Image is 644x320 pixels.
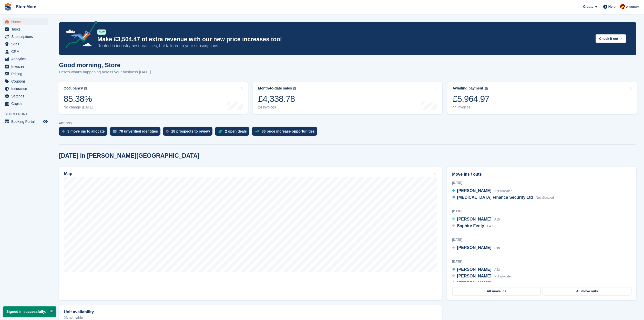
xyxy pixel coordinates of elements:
[3,41,48,48] a: menu
[11,41,42,48] span: Sites
[3,70,48,77] a: menu
[59,152,199,159] h2: [DATE] in [PERSON_NAME][GEOGRAPHIC_DATA]
[3,100,48,107] a: menu
[171,129,210,133] div: 18 prospects to review
[447,82,637,114] a: Awaiting payment £5,964.97 44 invoices
[14,3,38,11] a: StoreMore
[3,55,48,63] a: menu
[225,129,247,133] div: 2 open deals
[452,273,512,280] a: [PERSON_NAME] Not allocated
[452,194,554,201] a: [MEDICAL_DATA] Finance Security Ltd Not allocated
[3,85,48,92] a: menu
[3,48,48,55] a: menu
[11,33,42,40] span: Subscriptions
[258,105,296,109] div: 24 invoices
[119,129,158,133] div: 70 unverified identities
[453,94,489,104] div: £5,964.97
[543,287,631,295] a: All move outs
[457,195,533,199] span: [MEDICAL_DATA] Finance Security Ltd
[11,118,42,125] span: Booking Portal
[59,127,110,138] a: 3 move ins to allocate
[11,63,42,70] span: Invoices
[494,218,500,221] span: A15
[11,100,42,107] span: Capital
[11,18,42,25] span: Home
[452,188,512,194] a: [PERSON_NAME] Not allocated
[67,129,105,133] div: 3 move ins to allocate
[59,69,151,75] p: Here's what's happening across your business [DATE]
[452,287,541,295] a: All move ins
[3,93,48,100] a: menu
[59,62,151,68] h1: Good morning, Store
[452,237,631,242] div: [DATE]
[64,105,93,109] div: No change [DATE]
[255,130,259,133] img: price_increase_opportunities-93ffe204e8149a01c8c9dc8f82e8f89637d9d84a8eef4429ea346261dce0b2c0.svg
[110,127,163,138] a: 70 unverified identities
[97,29,106,35] div: NEW
[452,171,631,177] h2: Move ins / outs
[262,129,315,133] div: 86 price increase opportunities
[11,55,42,63] span: Analytics
[494,281,500,285] span: A16
[494,246,500,250] span: D19
[457,217,491,221] span: [PERSON_NAME]
[11,85,42,92] span: Insurance
[84,87,87,90] img: icon-info-grey-7440780725fd019a000dd9b08b2336e03edf1995a4989e88bcd33f0948082b44.svg
[64,310,94,314] h2: Unit availability
[457,245,491,250] span: [PERSON_NAME]
[626,4,639,9] span: Account
[620,4,625,9] img: Store More Team
[42,118,48,125] a: Preview store
[457,274,491,278] span: [PERSON_NAME]
[3,18,48,25] a: menu
[252,127,320,138] a: 86 price increase opportunities
[64,316,437,319] p: 23 available
[97,43,591,49] p: Rooted in industry best practices, but tailored to your subscriptions.
[59,167,442,300] a: Map
[457,281,491,285] span: [PERSON_NAME]
[11,78,42,85] span: Coupons
[11,48,42,55] span: CRM
[452,280,500,286] a: [PERSON_NAME] A16
[258,86,292,91] div: Month-to-date sales
[62,130,65,133] img: move_ins_to_allocate_icon-fdf77a2bb77ea45bf5b3d319d69a93e2d87916cf1d5bf7949dd705db3b84f3ca.svg
[253,82,442,114] a: Month-to-date sales £4,338.78 24 invoices
[457,224,484,228] span: Saphire Fenty
[11,93,42,100] span: Settings
[3,26,48,33] a: menu
[163,127,215,138] a: 18 prospects to review
[11,70,42,77] span: Pricing
[97,36,591,43] p: Make £3,504.47 of extra revenue with our new price increases tool
[64,86,83,91] div: Occupancy
[494,268,500,272] span: A32
[113,130,117,133] img: verify_identity-adf6edd0f0f0b5bbfe63781bf79b02c33cf7c696d77639b501bdc392416b5a36.svg
[3,306,56,317] p: Signed in successfully.
[64,94,93,104] div: 85.38%
[494,275,512,278] span: Not allocated
[583,4,593,9] span: Create
[166,130,169,133] img: prospect-51fa495bee0391a8d652442698ab0144808aea92771e9ea1ae160a38d050c398.svg
[11,26,42,33] span: Tasks
[3,78,48,85] a: menu
[453,86,483,91] div: Awaiting payment
[453,105,489,109] div: 44 invoices
[608,4,616,9] span: Help
[258,94,296,104] div: £4,338.78
[494,189,512,193] span: Not allocated
[64,172,72,176] h2: Map
[5,112,51,117] span: Storefront
[457,267,491,272] span: [PERSON_NAME]
[452,216,500,223] a: [PERSON_NAME] A15
[457,188,491,193] span: [PERSON_NAME]
[3,118,48,125] a: menu
[3,63,48,70] a: menu
[452,223,493,229] a: Saphire Fenty E40
[61,21,97,50] img: price-adjustments-announcement-icon-8257ccfd72463d97f412b2fc003d46551f7dbcb40ab6d574587a9cd5c0d94...
[4,3,12,11] img: stora-icon-8386f47178a22dfd0bd8f6a31ec36ba5ce8667c1dd55bd0f319d3a0aa187defe.svg
[293,87,296,90] img: icon-info-grey-7440780725fd019a000dd9b08b2336e03edf1995a4989e88bcd33f0948082b44.svg
[3,33,48,40] a: menu
[58,82,248,114] a: Occupancy 85.38% No change [DATE]
[487,224,493,228] span: E40
[218,129,222,133] img: deal-1b604bf984904fb50ccaf53a9ad4b4a5d6e5aea283cecdc64d6e3604feb123c2.svg
[596,34,626,43] button: Check it out →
